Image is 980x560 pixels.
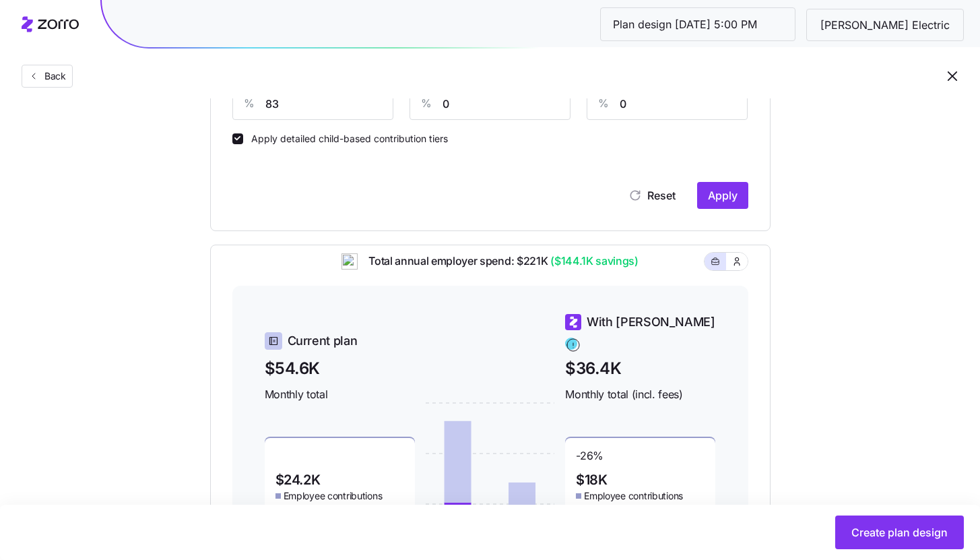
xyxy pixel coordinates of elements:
span: ($144.1K savings) [548,253,639,270]
span: Monthly total [265,386,415,403]
button: Create plan design [835,516,964,549]
span: Employee contributions [284,489,383,503]
span: Current plan [288,332,358,350]
span: Back [39,69,66,83]
img: ai-icon.png [341,253,358,270]
span: $18K [576,473,607,487]
span: $36.4K [565,356,715,381]
div: % [587,88,620,119]
span: Reset [647,187,676,204]
span: With [PERSON_NAME] [587,313,715,332]
span: [PERSON_NAME] Electric [810,17,960,34]
div: % [233,88,265,119]
span: $54.6K [265,356,415,381]
button: Back [22,65,73,88]
label: Apply detailed child-based contribution tiers [243,133,448,144]
span: -26 % [576,449,603,470]
span: Create plan design [851,524,948,540]
span: Employee contributions [584,489,683,503]
span: Monthly total (incl. fees) [565,386,715,403]
button: Reset [618,182,686,209]
button: Apply [697,182,748,209]
span: $24.2K [275,473,321,487]
div: % [410,88,443,119]
span: Apply [708,187,738,204]
span: Total annual employer spend: $221K [358,253,639,270]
